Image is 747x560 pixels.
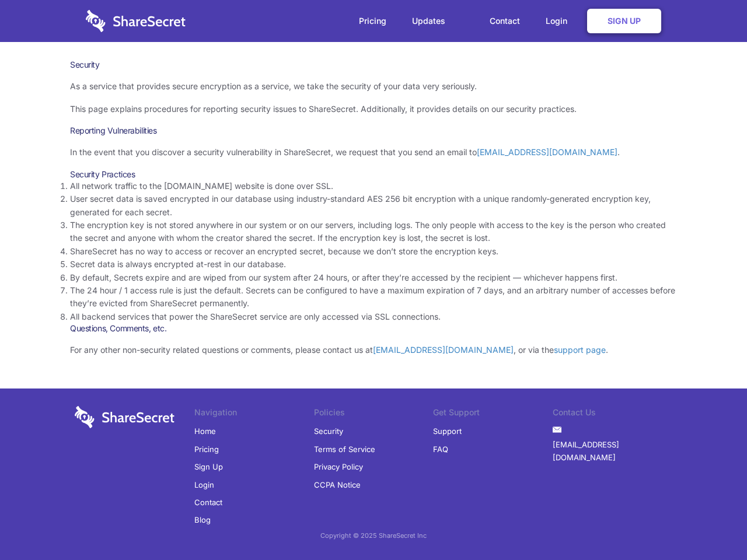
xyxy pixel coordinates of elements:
[194,511,211,528] a: Blog
[194,494,222,511] a: Contact
[70,271,677,284] li: By default, Secrets expire and are wiped from our system after 24 hours, or after they’re accesse...
[433,440,448,458] a: FAQ
[86,10,186,32] img: logo-wordmark-white-trans-d4663122ce5f474addd5e946df7df03e33cb6a1c49d2221995e7729f52c070b2.svg
[314,440,375,458] a: Terms of Service
[433,422,462,440] a: Support
[70,169,677,180] h3: Security Practices
[477,147,617,157] a: [EMAIL_ADDRESS][DOMAIN_NAME]
[70,60,677,70] h1: Security
[70,258,677,271] li: Secret data is always encrypted at-rest in our database.
[75,406,174,428] img: logo-wordmark-white-trans-d4663122ce5f474addd5e946df7df03e33cb6a1c49d2221995e7729f52c070b2.svg
[194,458,223,475] a: Sign Up
[314,476,361,494] a: CCPA Notice
[70,219,677,245] li: The encryption key is not stored anywhere in our system or on our servers, including logs. The on...
[478,3,532,39] a: Contact
[553,436,672,467] a: [EMAIL_ADDRESS][DOMAIN_NAME]
[70,245,677,258] li: ShareSecret has no way to access or recover an encrypted secret, because we don’t store the encry...
[194,440,219,458] a: Pricing
[70,310,677,323] li: All backend services that power the ShareSecret service are only accessed via SSL connections.
[553,406,672,422] li: Contact Us
[70,323,677,334] h3: Questions, Comments, etc.
[70,80,677,93] p: As a service that provides secure encryption as a service, we take the security of your data very...
[70,192,677,219] li: User secret data is saved encrypted in our database using industry-standard AES 256 bit encryptio...
[433,406,553,422] li: Get Support
[194,406,314,422] li: Navigation
[314,422,343,440] a: Security
[534,3,585,39] a: Login
[314,406,434,422] li: Policies
[373,345,514,355] a: [EMAIL_ADDRESS][DOMAIN_NAME]
[70,284,677,310] li: The 24 hour / 1 access rule is just the default. Secrets can be configured to have a maximum expi...
[70,125,677,136] h3: Reporting Vulnerabilities
[347,3,398,39] a: Pricing
[554,345,606,355] a: support page
[194,422,216,440] a: Home
[314,458,363,475] a: Privacy Policy
[70,146,677,159] p: In the event that you discover a security vulnerability in ShareSecret, we request that you send ...
[587,9,661,33] a: Sign Up
[70,344,677,356] p: For any other non-security related questions or comments, please contact us at , or via the .
[70,180,677,192] li: All network traffic to the [DOMAIN_NAME] website is done over SSL.
[70,103,677,116] p: This page explains procedures for reporting security issues to ShareSecret. Additionally, it prov...
[194,476,214,494] a: Login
